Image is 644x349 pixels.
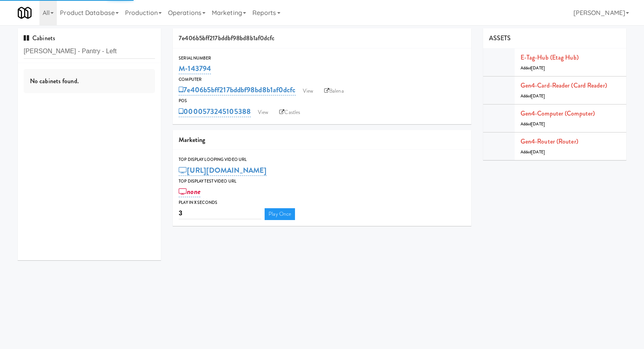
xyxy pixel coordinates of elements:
div: Play in X seconds [179,199,465,207]
a: E-tag-hub (Etag Hub) [521,53,579,62]
a: Gen4-router (Router) [521,137,578,146]
span: Marketing [179,135,205,144]
a: 0000573245105388 [179,106,251,117]
span: Cabinets [24,34,55,43]
div: Computer [179,76,465,84]
a: Balena [320,85,348,97]
div: Top Display Test Video Url [179,177,465,185]
div: POS [179,97,465,105]
span: Added [521,93,545,99]
div: Top Display Looping Video Url [179,156,465,164]
div: Serial Number [179,54,465,62]
img: Micromart [18,6,32,20]
span: Added [521,149,545,155]
span: [DATE] [531,93,545,99]
span: [DATE] [531,65,545,71]
span: [DATE] [531,149,545,155]
a: Gen4-computer (Computer) [521,109,595,118]
span: No cabinets found. [30,77,79,86]
a: View [254,106,272,118]
span: [DATE] [531,121,545,127]
span: Added [521,121,545,127]
a: none [179,186,200,197]
div: 7e406b5bff217bddbf98bd8b1af0dcfc [173,28,471,49]
input: Search cabinets [24,44,155,59]
a: View [299,85,317,97]
a: [URL][DOMAIN_NAME] [179,165,267,176]
a: Castles [275,106,304,118]
a: Gen4-card-reader (Card Reader) [521,81,607,90]
a: 7e406b5bff217bddbf98bd8b1af0dcfc [179,84,295,95]
a: Play Once [265,208,295,220]
span: Added [521,65,545,71]
span: ASSETS [489,34,511,43]
a: M-143794 [179,63,211,74]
